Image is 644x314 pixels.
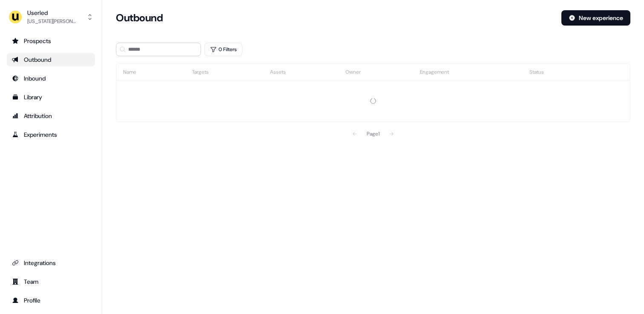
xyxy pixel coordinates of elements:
[204,43,242,56] button: 0 Filters
[561,10,630,26] button: New experience
[27,17,78,26] div: [US_STATE][PERSON_NAME]
[12,112,90,120] div: Attribution
[7,294,95,307] a: Go to profile
[7,7,95,27] button: Userled[US_STATE][PERSON_NAME]
[7,256,95,270] a: Go to integrations
[7,128,95,141] a: Go to experiments
[7,109,95,123] a: Go to attribution
[7,34,95,48] a: Go to prospects
[12,296,90,305] div: Profile
[7,275,95,288] a: Go to team
[27,9,78,17] div: Userled
[12,37,90,45] div: Prospects
[116,12,163,24] h3: Outbound
[7,90,95,104] a: Go to templates
[12,93,90,101] div: Library
[12,277,90,286] div: Team
[7,72,95,85] a: Go to Inbound
[12,74,90,83] div: Inbound
[12,55,90,64] div: Outbound
[12,130,90,139] div: Experiments
[7,53,95,66] a: Go to outbound experience
[12,259,90,267] div: Integrations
